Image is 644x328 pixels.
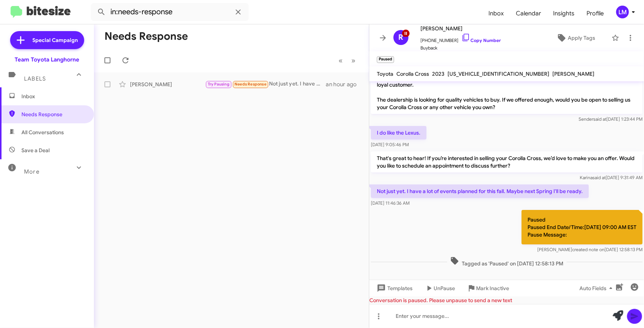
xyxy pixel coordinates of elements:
button: Templates [369,282,419,295]
span: » [351,56,355,65]
div: LM [616,6,629,18]
h1: Needs Response [104,30,188,42]
button: Next [347,53,360,68]
a: Calendar [510,3,547,24]
span: Corolla Cross [396,70,429,77]
input: Search [91,3,249,21]
span: More [24,168,39,175]
small: Paused [377,56,394,63]
span: Templates [375,282,413,295]
nav: Page navigation example [334,53,360,68]
span: [PERSON_NAME] [420,24,501,33]
a: Inbox [482,3,510,24]
span: said at [593,116,606,122]
p: Paused Paused End Date/Time:[DATE] 09:00 AM EST Pause Message: [522,210,642,244]
div: Conversation is paused. Please unpause to send a new text [369,297,644,304]
span: Try Pausing [208,82,230,87]
span: UnPause [434,282,455,295]
div: Team Toyota Langhorne [15,56,79,63]
span: Apply Tags [568,31,595,45]
span: Sender [DATE] 1:23:44 PM [579,116,642,122]
span: [PERSON_NAME] [DATE] 12:58:13 PM [537,247,642,252]
span: Toyota [377,70,393,77]
div: Not just yet. I have a lot of events planned for this fall. Maybe next Spring I'll be ready. [205,80,326,88]
span: 2023 [432,70,444,77]
div: [PERSON_NAME] [130,81,205,88]
p: Hi [PERSON_NAME] this is [PERSON_NAME], Manager at Team Toyota of Langhorne. Thanks for being our... [371,70,642,114]
span: R [399,31,404,43]
span: [DATE] 11:46:36 AM [371,200,410,206]
p: That's great to hear! If you’re interested in selling your Corolla Cross, we’d love to make you a... [371,151,642,172]
button: UnPause [419,282,461,295]
span: Inbox [21,93,85,100]
span: Needs Response [234,82,266,87]
a: Special Campaign [10,31,84,49]
button: Previous [334,53,347,68]
p: Not just yet. I have a lot of events planned for this fall. Maybe next Spring I'll be ready. [371,184,589,198]
span: said at [593,175,606,180]
span: [PHONE_NUMBER] [420,33,501,44]
span: Auto Fields [579,282,615,295]
span: Buyback [420,44,501,52]
a: Copy Number [461,37,501,43]
a: Profile [581,3,610,24]
span: [PERSON_NAME] [552,70,594,77]
button: Auto Fields [573,282,621,295]
span: Karina [DATE] 9:31:49 AM [580,175,642,180]
div: an hour ago [326,81,363,88]
span: Labels [24,75,46,82]
p: I do like the Lexus. [371,126,426,139]
button: LM [610,6,636,18]
span: « [339,56,343,65]
a: Insights [547,3,581,24]
span: [DATE] 9:05:46 PM [371,142,409,147]
span: Special Campaign [33,36,78,44]
button: Mark Inactive [461,282,515,295]
span: Mark Inactive [476,282,509,295]
span: created note on [572,247,605,252]
span: All Conversations [21,129,64,136]
span: [US_VEHICLE_IDENTIFICATION_NUMBER] [447,70,549,77]
span: Save a Deal [21,147,50,154]
button: Apply Tags [543,31,608,45]
span: Tagged as 'Paused' on [DATE] 12:58:13 PM [447,256,567,267]
span: Needs Response [21,111,85,118]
